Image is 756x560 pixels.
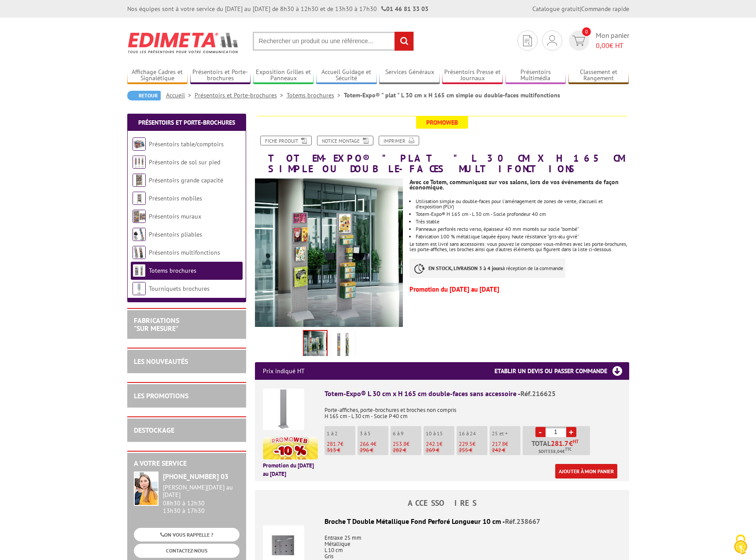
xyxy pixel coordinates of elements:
[393,430,421,437] p: 6 à 9
[163,484,240,514] div: 08h30 à 12h30 13h30 à 17h30
[573,438,579,445] sup: HT
[393,440,406,448] span: 253.8
[134,316,179,333] a: FABRICATIONS"Sur Mesure"
[567,30,629,51] a: devis rapide 0 Mon panier 0,00€ HT
[149,176,223,184] a: Présentoirs grande capacité
[551,440,569,447] span: 281.7
[316,68,377,83] a: Accueil Guidage et Sécurité
[127,91,161,100] a: Retour
[442,68,503,83] a: Présentoirs Presse et Journaux
[149,158,220,166] a: Présentoirs de sol sur pied
[149,194,202,202] a: Présentoirs mobiles
[416,226,629,232] p: Panneaux perforés recto verso, épaisseur 40 mm montés sur socle "bombé"
[525,440,590,455] p: Total
[327,441,355,447] p: €
[393,447,421,453] p: 282 €
[133,192,146,205] img: Présentoirs mobiles
[416,199,629,209] li: Utilisation simple ou double-faces pour l'aménagement de zones de vente, d'accueil et d'expositio...
[360,441,388,447] p: €
[263,516,621,527] div: Broche T Double Métallique Fond Perforé Longueur 10 cm -
[133,264,146,277] img: Totems brochures
[555,464,617,478] a: Ajouter à mon panier
[426,447,454,453] p: 269 €
[133,156,146,169] img: Présentoirs de sol sur pied
[263,462,318,478] p: Promotion du [DATE] au [DATE]
[304,331,327,358] img: totem_exposition_l30cm_h165cm_simple_double_face_sans_accssoires_216625.jpg
[149,285,210,293] a: Tourniquets brochures
[263,389,304,430] img: Totem-Expo® L 30 cm x H 165 cm double-faces sans accessoire
[149,212,201,220] a: Présentoirs muraux
[134,426,174,434] a: DESTOCKAGE
[505,517,540,526] span: Réf.238667
[416,211,629,217] li: Totem-Expo® H 165 cm - L 30 cm - Socle profondeur 40 cm
[360,440,373,448] span: 266.4
[416,116,468,129] span: Promoweb
[426,440,439,448] span: 242.1
[195,91,287,99] a: Présentoirs et Porte-brochures
[492,447,520,453] p: 242 €
[263,362,305,380] p: Prix indiqué HT
[566,427,576,437] a: +
[548,448,562,455] span: 338,04
[332,332,353,359] img: totems_exposition_216625.jpg
[596,41,609,50] span: 0,00
[325,401,621,419] p: Porte-affiches, porte-brochures et broches non compris H 165 cm - L 30 cm - Socle P 40 cm
[317,136,373,145] a: Notice Montage
[381,5,428,13] strong: 01 46 81 33 03
[535,427,546,437] a: -
[134,460,240,467] h2: A votre service
[133,137,146,151] img: Présentoirs table/comptoirs
[134,391,188,400] a: LES PROMOTIONS
[149,230,202,238] a: Présentoirs pliables
[426,430,454,437] p: 10 à 15
[409,178,619,191] strong: Avec ce Totem, communiquez sur vos salons, lors de vos événements de façon économique.
[492,440,505,448] span: 217.8
[263,437,318,460] img: promotion
[538,448,572,455] span: Soit €
[287,91,344,99] a: Totems brochures
[572,36,585,46] img: devis rapide
[725,530,756,560] button: Cookies (fenêtre modale)
[134,357,188,366] a: LES NOUVEAUTÉS
[492,441,520,447] p: €
[134,471,159,506] img: widget-service.jpg
[138,119,235,126] a: Présentoirs et Porte-brochures
[133,210,146,223] img: Présentoirs muraux
[149,248,220,256] a: Présentoirs multifonctions
[255,178,403,327] img: totem_exposition_l30cm_h165cm_simple_double_face_sans_accssoires_216625.jpg
[565,447,572,452] sup: TTC
[133,174,146,187] img: Présentoirs grande capacité
[260,136,312,145] a: Fiche produit
[379,68,440,83] a: Services Généraux
[459,447,487,453] p: 255 €
[532,4,629,13] div: |
[263,529,621,560] p: Entraxe 25 mm Métallique L 10 cm Gris
[360,447,388,453] p: 296 €
[409,287,629,292] p: Promotion du [DATE] au [DATE]
[149,267,196,274] a: Totems brochures
[569,440,573,447] span: €
[426,441,454,447] p: €
[327,447,355,453] p: 313 €
[253,68,314,83] a: Exposition Grilles et Panneaux
[133,246,146,259] img: Présentoirs multifonctions
[149,140,224,148] a: Présentoirs table/comptoirs
[344,91,560,100] li: Totem-Expo® " plat " L 30 cm x H 165 cm simple ou double-faces multifonctions
[459,430,487,437] p: 16 à 24
[127,4,428,13] div: Nos équipes sont à votre service du [DATE] au [DATE] de 8h30 à 12h30 et de 13h30 à 17h30
[428,265,502,271] strong: EN STOCK, LIVRAISON 3 à 4 jours
[393,441,421,447] p: €
[547,35,557,46] img: devis rapide
[416,219,629,224] li: Très stable
[133,228,146,241] img: Présentoirs pliables
[163,484,240,499] div: [PERSON_NAME][DATE] au [DATE]
[459,440,472,448] span: 229.5
[416,234,629,239] p: Fabrication 100 % métallique laquée époxy haute résistance "gris-alu givré"
[409,174,635,297] div: Le totem est livré sans accessoires: vous pouvez le composer vous-mêmes avec les porte-brochures,...
[166,91,195,99] a: Accueil
[395,32,413,51] input: rechercher
[163,472,229,481] strong: [PHONE_NUMBER] 03
[360,430,388,437] p: 3 à 5
[520,389,556,398] span: Réf.216625
[190,68,251,83] a: Présentoirs et Porte-brochures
